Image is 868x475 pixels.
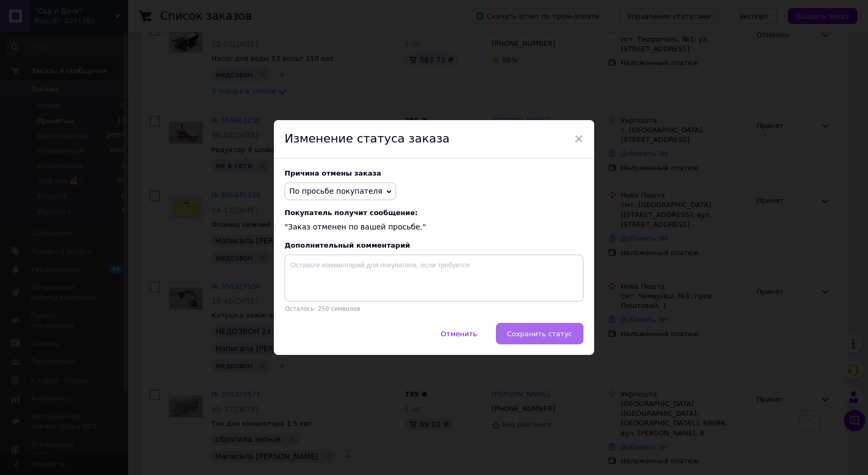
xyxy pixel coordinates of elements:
[285,241,583,249] div: Дополнительный комментарий
[430,323,488,344] button: Отменить
[289,187,382,195] span: По просьбе покупателя
[507,330,572,338] span: Сохранить статус
[574,130,583,148] span: ×
[285,209,583,217] span: Покупатель получит сообщение:
[285,209,583,233] div: "Заказ отменен по вашей просьбе."
[441,330,477,338] span: Отменить
[285,169,583,177] div: Причина отмены заказа
[285,305,583,312] p: Осталось: 250 символов
[496,323,583,344] button: Сохранить статус
[274,120,594,159] div: Изменение статуса заказа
